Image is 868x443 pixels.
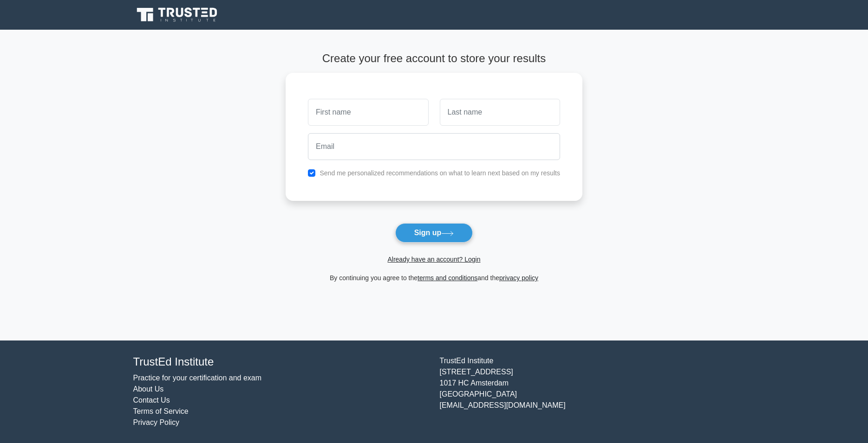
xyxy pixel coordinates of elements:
a: Terms of Service [133,407,189,415]
label: Send me personalized recommendations on what to learn next based on my results [320,169,560,177]
h4: Create your free account to store your results [286,52,582,65]
input: First name [308,99,428,126]
a: About Us [133,385,164,393]
div: By continuing you agree to the and the [280,272,588,283]
a: privacy policy [499,274,538,282]
div: TrustEd Institute [STREET_ADDRESS] 1017 HC Amsterdam [GEOGRAPHIC_DATA] [EMAIL_ADDRESS][DOMAIN_NAME] [434,355,741,428]
a: Privacy Policy [133,418,180,426]
button: Sign up [395,223,473,243]
input: Last name [440,99,560,126]
a: Practice for your certification and exam [133,374,262,382]
input: Email [308,133,560,160]
a: terms and conditions [418,274,477,282]
a: Contact Us [133,396,170,404]
h4: TrustEd Institute [133,355,429,369]
a: Already have an account? Login [387,256,480,263]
